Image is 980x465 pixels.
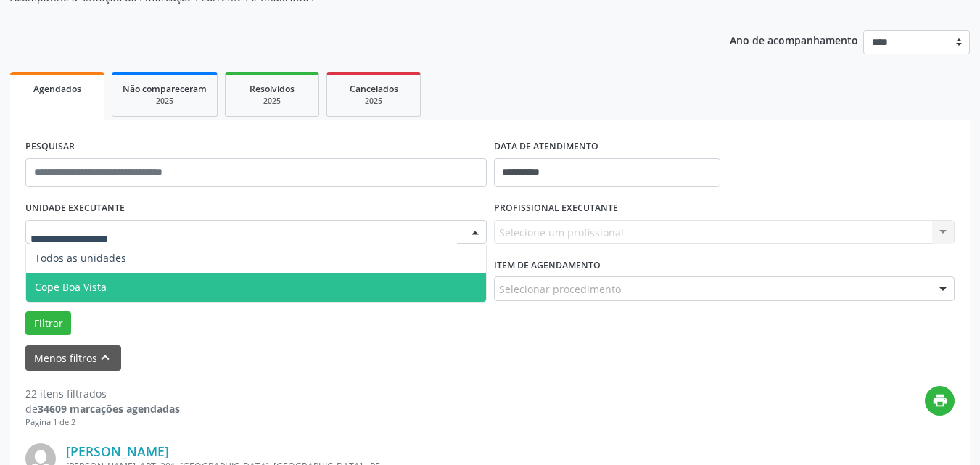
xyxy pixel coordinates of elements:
[494,254,601,276] label: Item de agendamento
[97,350,113,366] i: keyboard_arrow_up
[350,83,398,95] span: Cancelados
[499,281,621,297] span: Selecionar procedimento
[123,83,207,95] span: Não compareceram
[932,392,948,408] i: print
[66,443,169,459] a: [PERSON_NAME]
[25,311,71,336] button: Filtrar
[35,251,126,265] span: Todos as unidades
[25,401,180,416] div: de
[494,197,618,220] label: PROFISSIONAL EXECUTANTE
[25,136,75,158] label: PESQUISAR
[337,96,410,107] div: 2025
[494,136,598,158] label: DATA DE ATENDIMENTO
[25,416,180,429] div: Página 1 de 2
[236,96,308,107] div: 2025
[33,83,81,95] span: Agendados
[25,345,121,371] button: Menos filtroskeyboard_arrow_up
[35,280,107,294] span: Cope Boa Vista
[730,30,858,49] p: Ano de acompanhamento
[25,386,180,401] div: 22 itens filtrados
[38,402,180,416] strong: 34609 marcações agendadas
[123,96,207,107] div: 2025
[925,386,955,416] button: print
[250,83,295,95] span: Resolvidos
[25,197,125,220] label: UNIDADE EXECUTANTE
